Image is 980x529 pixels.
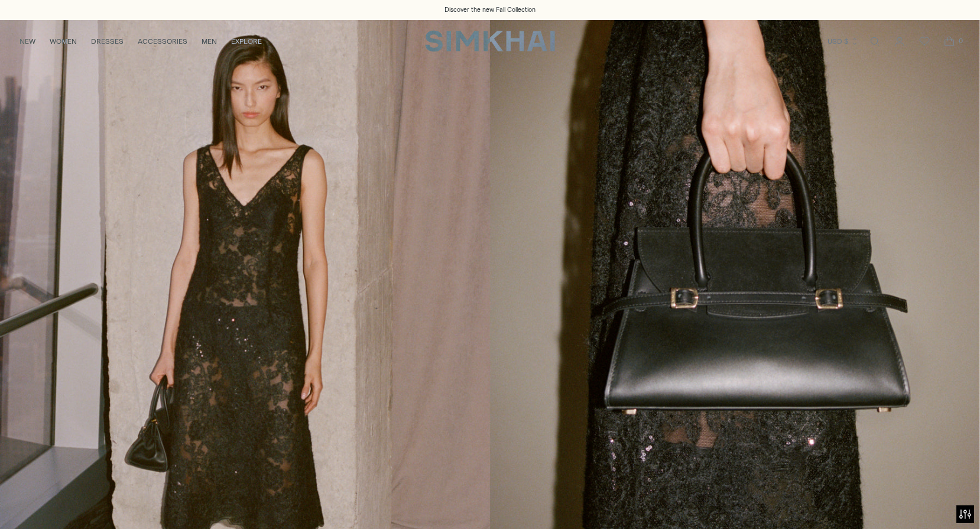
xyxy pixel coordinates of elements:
a: Go to the account page [888,30,911,53]
a: SIMKHAI [425,30,555,53]
a: Discover the new Fall Collection [444,5,536,15]
button: USD $ [828,28,859,54]
a: Open cart modal [937,30,961,53]
a: MEN [202,28,217,54]
a: DRESSES [91,28,124,54]
a: ACCESSORIES [138,28,187,54]
a: Wishlist [913,30,936,53]
a: WOMEN [50,28,77,54]
a: NEW [20,28,35,54]
a: EXPLORE [231,28,262,54]
span: 0 [955,35,966,46]
a: Open search modal [863,30,887,53]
